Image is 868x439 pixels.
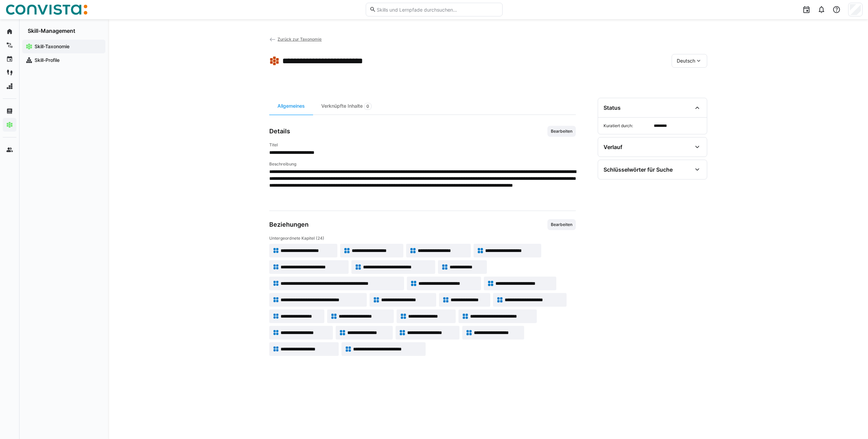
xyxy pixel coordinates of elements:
[277,37,322,42] span: Zurück zur Taxonomie
[269,161,576,167] h4: Beschreibung
[313,98,380,115] div: Verknüpfte Inhalte
[550,129,573,134] span: Bearbeiten
[547,126,576,137] button: Bearbeiten
[376,6,498,13] input: Skills und Lernpfade durchsuchen…
[366,104,369,109] span: 0
[269,128,290,135] h3: Details
[677,57,695,64] span: Deutsch
[604,104,621,111] div: Status
[269,98,313,115] div: Allgemeines
[269,37,322,42] a: Zurück zur Taxonomie
[269,236,576,241] h4: Untergeordnete Kapitel (24)
[604,166,673,173] div: Schlüsselwörter für Suche
[550,222,573,227] span: Bearbeiten
[269,221,309,228] h3: Beziehungen
[604,144,622,150] div: Verlauf
[547,219,576,230] button: Bearbeiten
[604,123,651,129] span: Kuratiert durch:
[269,142,576,148] h4: Titel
